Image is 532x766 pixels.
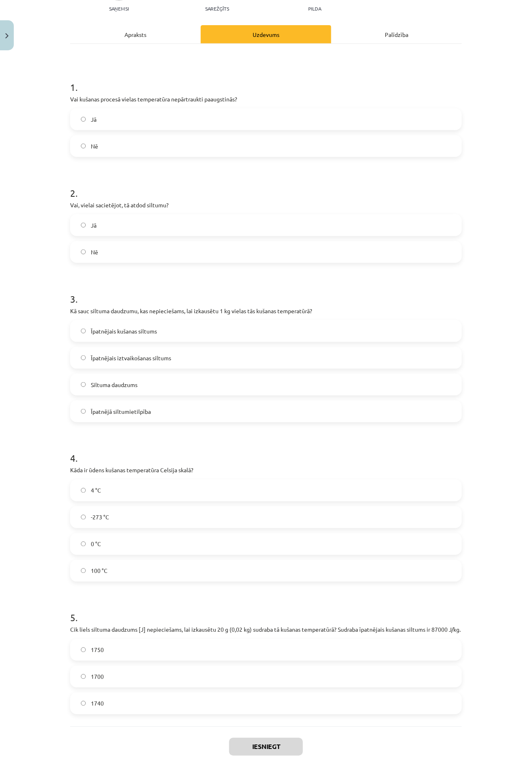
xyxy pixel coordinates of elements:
span: 1740 [91,699,104,708]
span: 4 °C [91,486,101,495]
h1: 2 . [70,173,462,198]
span: Nē [91,248,98,256]
input: Jā [81,117,86,122]
input: Īpatnējā siltumietilpība [81,409,86,414]
input: 1700 [81,674,86,680]
span: -273 °C [91,513,109,522]
input: Īpatnējais kušanas siltums [81,329,86,334]
input: 4 °C [81,488,86,493]
span: 100 °C [91,567,107,575]
p: Vai kušanas procesā vielas temperatūra nepārtraukti paaugstinās? [70,95,462,103]
p: Vai, vielai sacietējot, tā atdod siltumu? [70,201,462,209]
input: Nē [81,144,86,149]
input: -273 °C [81,515,86,520]
p: pilda [309,6,322,11]
input: Īpatnējais iztvaikošanas siltums [81,355,86,361]
h1: 4 . [70,439,462,464]
input: 100 °C [81,568,86,574]
p: Cik liels siltuma daudzums [J] nepieciešams, lai izkausētu 20 g (0,02 kg) sudraba tā kušanas temp... [70,626,462,634]
input: Siltuma daudzums [81,382,86,387]
input: Jā [81,223,86,228]
span: 1700 [91,673,104,681]
button: Iesniegt [229,738,303,756]
h1: 1 . [70,67,462,93]
input: Nē [81,250,86,255]
p: Kāda ir ūdens kušanas temperatūra Celsija skalā? [70,466,462,475]
p: Saņemsi [106,6,132,11]
h1: 3 . [70,279,462,304]
div: Apraksts [70,25,201,43]
input: 1750 [81,648,86,653]
input: 1740 [81,701,86,706]
span: Īpatnējā siltumietilpība [91,407,151,416]
span: Īpatnējais iztvaikošanas siltums [91,354,171,362]
span: Jā [91,115,97,124]
p: Kā sauc siltuma daudzumu, kas nepieciešams, lai izkausētu 1 kg vielas tās kušanas temperatūrā? [70,307,462,315]
input: 0 °C [81,542,86,547]
div: Uzdevums [201,25,331,43]
div: Palīdzība [331,25,462,43]
span: 1750 [91,646,104,654]
span: Siltuma daudzums [91,381,137,389]
span: 0 °C [91,540,101,549]
img: icon-close-lesson-0947bae3869378f0d4975bcd49f059093ad1ed9edebbc8119c70593378902aed.svg [5,33,9,39]
h1: 5 . [70,598,462,623]
p: Sarežģīts [205,6,229,11]
span: Jā [91,221,97,230]
span: Nē [91,142,98,151]
span: Īpatnējais kušanas siltums [91,327,157,336]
